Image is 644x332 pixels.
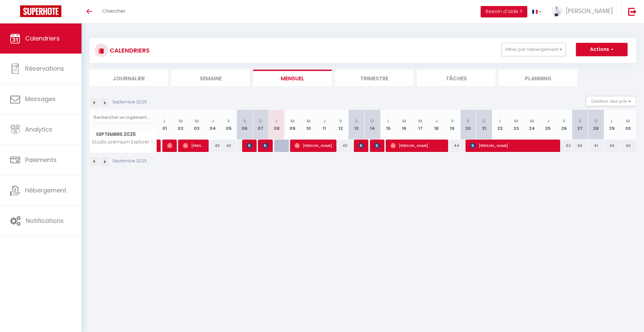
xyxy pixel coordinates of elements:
[25,156,57,164] span: Paiements
[211,118,214,124] abbr: J
[112,158,147,164] p: Septembre 2025
[102,7,125,14] span: Chercher
[547,118,549,124] abbr: J
[112,99,147,105] p: Septembre 2025
[371,118,374,124] abbr: D
[604,140,620,152] div: 40
[94,111,153,123] input: Rechercher un logement...
[20,5,61,17] img: Super Booking
[499,118,501,124] abbr: L
[221,140,237,152] div: 40
[243,118,246,124] abbr: S
[294,139,332,152] span: [PERSON_NAME]
[364,110,380,140] th: 14
[157,140,160,152] a: [PERSON_NAME]
[25,34,60,43] span: Calendriers
[482,118,486,124] abbr: D
[355,118,358,124] abbr: S
[237,110,253,140] th: 06
[348,110,365,140] th: 13
[171,70,250,86] li: Semaine
[444,110,460,140] th: 19
[179,118,183,124] abbr: M
[263,139,268,152] span: [PERSON_NAME]
[576,43,628,56] button: Actions
[396,110,413,140] th: 16
[551,6,561,16] img: ...
[501,43,566,56] button: Filtrer par hébergement
[164,118,166,124] abbr: L
[108,43,150,58] h3: CALENDRIERS
[588,140,604,152] div: 41
[374,139,380,152] span: [PERSON_NAME]
[514,118,518,124] abbr: M
[276,118,278,124] abbr: L
[418,118,422,124] abbr: M
[460,110,476,140] th: 20
[167,139,172,152] span: [PERSON_NAME] [PERSON_NAME]
[25,186,66,194] span: Hébergement
[173,110,189,140] th: 02
[25,125,52,134] span: Analytics
[540,110,556,140] th: 25
[195,118,199,124] abbr: M
[290,118,294,124] abbr: M
[604,110,620,140] th: 29
[259,118,262,124] abbr: D
[481,6,527,17] button: Besoin d'aide ?
[508,110,524,140] th: 23
[359,139,364,152] span: [PERSON_NAME]
[492,110,508,140] th: 22
[556,140,572,152] div: 52
[90,130,157,139] span: Septembre 2025
[387,118,389,124] abbr: L
[157,110,173,140] th: 01
[556,110,572,140] th: 26
[332,110,348,140] th: 12
[189,110,205,140] th: 03
[339,118,342,124] abbr: V
[247,139,252,152] span: [PERSON_NAME]
[332,140,348,152] div: 40
[476,110,492,140] th: 21
[417,70,495,86] li: Tâches
[444,140,460,152] div: 44
[588,110,604,140] th: 28
[301,110,317,140] th: 10
[91,140,158,145] span: Studio premium Explorer - Arrivée autonome 24/24h
[412,110,428,140] th: 17
[402,118,406,124] abbr: M
[221,110,237,140] th: 05
[335,70,414,86] li: Trimestre
[253,110,269,140] th: 07
[317,110,333,140] th: 11
[499,70,577,86] li: Planning
[620,110,636,140] th: 30
[626,118,630,124] abbr: M
[227,118,230,124] abbr: V
[579,118,582,124] abbr: S
[530,118,534,124] abbr: M
[205,140,221,152] div: 40
[90,70,168,86] li: Journalier
[562,118,566,124] abbr: V
[205,110,221,140] th: 04
[586,96,636,106] button: Gestion des prix
[307,118,311,124] abbr: M
[470,139,556,152] span: [PERSON_NAME]
[594,118,598,124] abbr: D
[467,118,470,124] abbr: S
[284,110,301,140] th: 09
[269,110,285,140] th: 08
[253,70,332,86] li: Mensuel
[620,140,636,152] div: 40
[572,140,588,152] div: 56
[611,118,613,124] abbr: L
[435,118,438,124] abbr: J
[183,139,204,152] span: [PERSON_NAME]
[428,110,444,140] th: 18
[566,7,613,15] span: [PERSON_NAME]
[25,64,64,73] span: Réservations
[524,110,540,140] th: 24
[390,139,444,152] span: [PERSON_NAME]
